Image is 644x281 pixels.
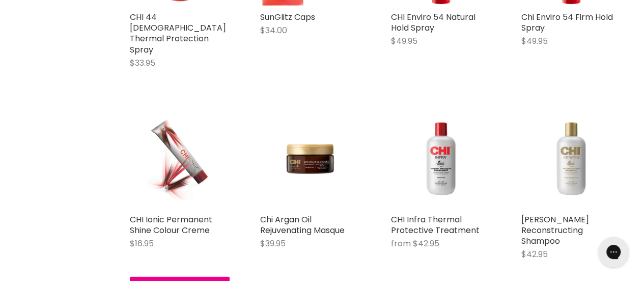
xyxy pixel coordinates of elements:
img: CHI Ionic Permanent Shine Colour Creme [147,108,213,208]
a: CHI 44 [DEMOGRAPHIC_DATA] Thermal Protection Spray [130,11,226,55]
span: $42.95 [521,248,548,260]
a: CHI Infra Thermal Protective Treatment [391,213,480,236]
a: Chi Enviro 54 Firm Hold Spray [521,11,613,34]
span: $34.00 [260,24,287,36]
iframe: Gorgias live chat messenger [593,233,634,271]
a: CHI Ionic Permanent Shine Colour Creme [130,108,230,208]
a: SunGlitz Caps [260,11,315,23]
span: $16.95 [130,237,154,249]
a: CHI Enviro 54 Natural Hold Spray [391,11,475,34]
span: $42.95 [413,237,439,249]
a: CHI Ionic Permanent Shine Colour Creme [130,213,212,236]
span: from [391,237,411,249]
span: $49.95 [521,35,548,47]
img: CHI Infra Thermal Protective Treatment [391,108,491,208]
span: $39.95 [260,237,286,249]
img: Chi Argan Oil Rejuvenating Masque [260,108,360,208]
img: CHI Keratin Reconstructing Shampoo [521,108,621,208]
span: $49.95 [391,35,417,47]
a: Chi Argan Oil Rejuvenating Masque [260,213,345,236]
span: $33.95 [130,57,155,68]
a: [PERSON_NAME] Reconstructing Shampoo [521,213,589,246]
